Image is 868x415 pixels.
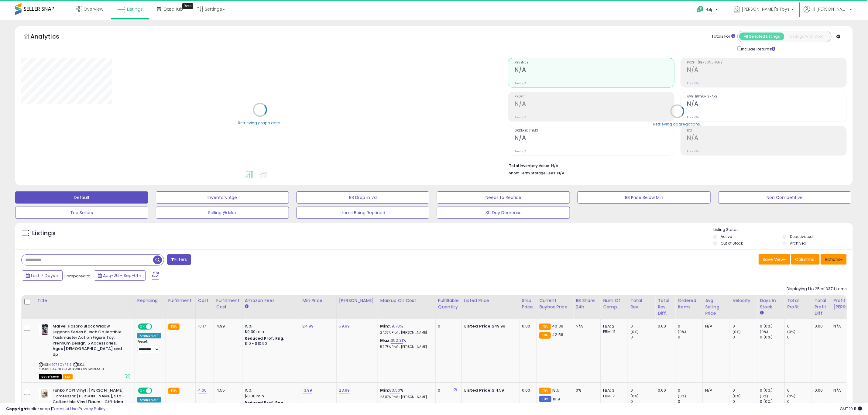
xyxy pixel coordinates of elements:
[787,286,847,292] div: Displaying 1 to 25 of 33711 items
[380,324,431,335] div: %
[630,388,655,393] div: 0
[167,254,191,265] button: Filters
[576,297,598,310] div: BB Share 24h.
[522,324,532,329] div: 0.00
[198,387,207,393] a: 4.00
[678,324,702,329] div: 0
[552,332,564,338] span: 42.56
[182,3,193,9] div: Tooltip anchor
[168,324,180,330] small: FBA
[156,207,289,219] button: Selling @ Max
[198,323,206,329] a: 10.17
[39,324,130,379] div: ASIN:
[37,297,132,304] div: Title
[437,191,570,204] button: Needs to Reprice
[678,388,702,393] div: 0
[603,393,623,399] div: FBM: 7
[840,406,862,412] span: 2025-09-9 19:11 GMT
[760,334,784,340] div: 0 (0%)
[380,395,431,399] p: 23.87% Profit [PERSON_NAME]
[815,324,826,329] div: 0.00
[303,387,312,393] a: 13.99
[539,297,571,310] div: Current Buybox Price
[739,33,784,40] button: All Selected Listings
[380,338,391,343] b: Max:
[539,324,551,330] small: FBA
[339,387,350,393] a: 23.99
[576,388,596,393] div: 0%
[678,399,702,404] div: 0
[742,6,790,12] span: [PERSON_NAME]'s Toys
[31,273,55,279] span: Last 7 Days
[216,324,238,329] div: 4.99
[303,297,334,304] div: Min Price
[137,340,161,353] div: Preset:
[539,396,551,402] small: FBM
[678,394,686,399] small: (0%)
[380,345,431,349] p: 59.73% Profit [PERSON_NAME]
[380,338,431,349] div: %
[380,402,391,408] b: Max:
[84,6,103,12] span: Overview
[39,388,51,400] img: 41-KmPhBYJL._SL40_.jpg
[339,323,350,329] a: 59.99
[156,191,289,204] button: Inventory Age
[380,387,389,393] b: Min:
[760,394,768,399] small: (0%)
[303,323,314,329] a: 24.99
[380,331,431,335] p: 24.33% Profit [PERSON_NAME]
[696,5,704,13] i: Get Help
[760,297,782,310] div: Days In Stock
[522,388,532,393] div: 0.00
[787,334,812,340] div: 0
[834,324,868,329] div: N/A
[127,6,143,12] span: Listings
[297,207,430,219] button: Items Being Repriced
[522,297,534,310] div: Ship Price
[795,256,814,262] span: Columns
[732,388,757,393] div: 0
[732,329,741,334] small: (0%)
[553,396,560,402] span: 16.9
[438,297,459,310] div: Fulfillable Quantity
[6,406,105,412] div: seller snap | |
[464,297,517,304] div: Listed Price
[198,297,211,304] div: Cost
[576,324,596,329] div: N/A
[552,387,560,393] span: 18.5
[732,324,757,329] div: 0
[380,388,431,399] div: %
[630,297,653,310] div: Total Rev.
[391,338,403,344] a: 352.31
[578,191,711,204] button: BB Price Below Min
[705,388,725,393] div: N/A
[39,362,104,371] span: | SKU: OJMVLLEGENDSBLACKWIDOWTASKMAST
[63,374,73,379] span: FBA
[787,324,812,329] div: 0
[464,324,515,329] div: $49.99
[713,227,853,233] p: Listing States:
[678,297,700,310] div: Ordered Items
[245,388,295,393] div: 15%
[733,45,783,52] div: Include Returns
[39,374,62,379] span: All listings that are currently out of stock and unavailable for purchase on Amazon
[821,254,847,265] button: Actions
[6,406,28,412] strong: Copyright
[760,388,784,393] div: 0 (0%)
[732,297,755,304] div: Velocity
[245,393,295,399] div: $0.30 min
[539,388,551,394] small: FBA
[139,324,146,329] span: ON
[721,241,743,246] label: Out of Stock
[630,334,655,340] div: 0
[245,329,295,334] div: $0.30 min
[732,334,757,340] div: 0
[79,406,105,412] a: Privacy Policy
[245,341,295,346] div: $10 - $10.90
[52,406,78,412] a: Terms of Use
[630,324,655,329] div: 0
[216,388,238,393] div: 4.55
[297,191,430,204] button: BB Drop in 7d
[705,324,725,329] div: N/A
[151,324,161,329] span: OFF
